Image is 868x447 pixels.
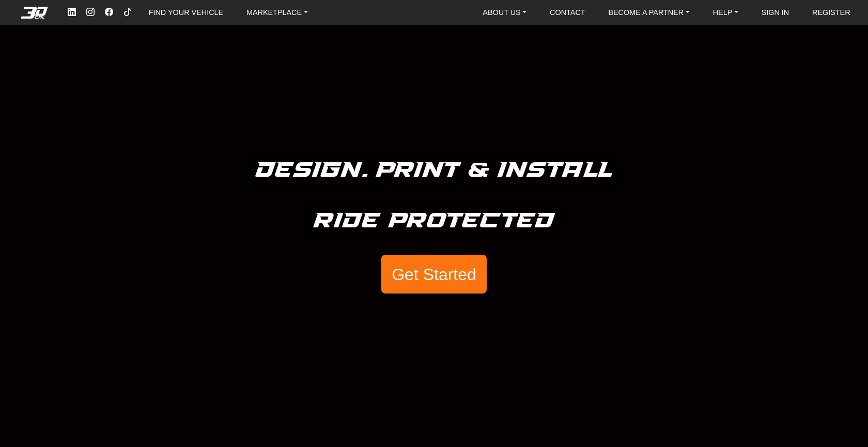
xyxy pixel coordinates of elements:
a: BECOME A PARTNER [604,5,693,20]
a: FIND YOUR VEHICLE [145,5,227,20]
a: SIGN IN [757,5,794,20]
a: CONTACT [546,5,589,20]
a: ABOUT US [478,5,531,20]
h5: Design. Print & Install [256,153,613,188]
a: REGISTER [808,5,855,20]
button: Get Started [381,255,487,294]
h5: Ride Protected [314,204,555,238]
a: HELP [709,5,742,20]
a: MARKETPLACE [242,5,312,20]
